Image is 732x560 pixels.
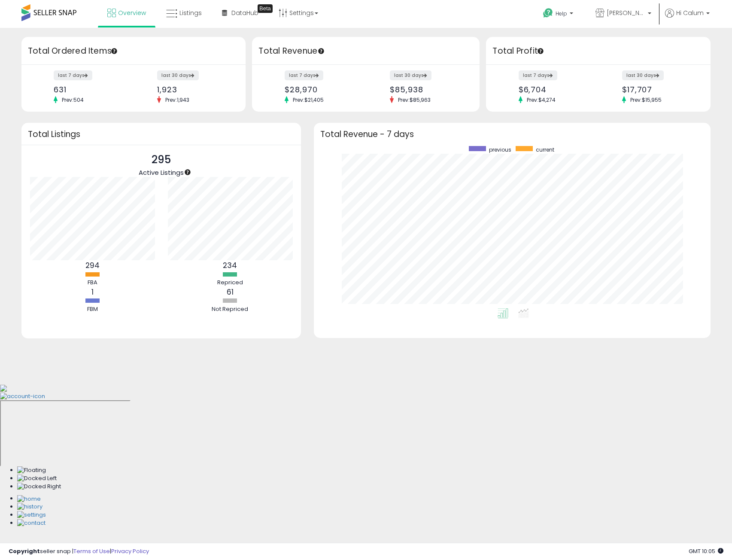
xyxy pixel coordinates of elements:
[227,287,234,297] b: 61
[622,70,664,80] label: last 30 days
[536,146,554,153] span: current
[519,70,557,80] label: last 7 days
[223,260,237,271] b: 234
[536,1,582,28] a: Help
[285,70,323,80] label: last 7 days
[161,96,194,103] span: Prev: 1,943
[285,85,359,94] div: $28,970
[676,9,704,17] span: Hi Calum
[139,168,184,177] span: Active Listings
[537,47,544,55] div: Tooltip anchor
[91,287,94,297] b: 1
[139,152,184,168] p: 295
[492,45,704,57] h3: Total Profit
[519,85,592,94] div: $6,704
[204,279,256,287] div: Repriced
[118,9,146,17] span: Overview
[28,45,239,57] h3: Total Ordered Items
[184,168,191,176] div: Tooltip anchor
[543,8,553,18] i: Get Help
[258,4,273,13] div: Tooltip anchor
[289,96,328,103] span: Prev: $21,405
[17,511,46,519] img: Settings
[67,305,118,313] div: FBM
[157,70,199,80] label: last 30 days
[626,96,666,103] span: Prev: $15,955
[556,10,567,17] span: Help
[17,503,43,511] img: History
[157,85,231,94] div: 1,923
[522,96,560,103] span: Prev: $4,274
[489,146,511,153] span: previous
[85,260,100,271] b: 294
[17,519,46,527] img: Contact
[394,96,435,103] span: Prev: $85,963
[17,483,61,491] img: Docked Right
[390,85,465,94] div: $85,938
[17,495,41,503] img: Home
[54,70,92,80] label: last 7 days
[390,70,431,80] label: last 30 days
[179,9,202,17] span: Listings
[622,85,696,94] div: $17,707
[231,9,258,17] span: DataHub
[258,45,473,57] h3: Total Revenue
[665,9,710,28] a: Hi Calum
[317,47,325,55] div: Tooltip anchor
[54,85,127,94] div: 631
[28,131,295,137] h3: Total Listings
[607,9,645,17] span: [PERSON_NAME] Essentials LLC
[320,131,704,137] h3: Total Revenue - 7 days
[110,47,118,55] div: Tooltip anchor
[17,475,57,483] img: Docked Left
[67,279,118,287] div: FBA
[58,96,88,103] span: Prev: 504
[204,305,256,313] div: Not Repriced
[17,466,46,475] img: Floating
